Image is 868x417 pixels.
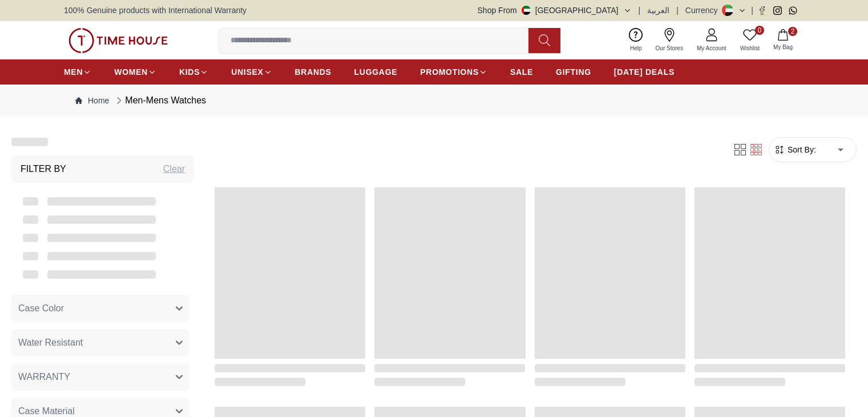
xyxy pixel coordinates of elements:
div: Men-Mens Watches [114,94,206,107]
span: MEN [64,66,83,78]
nav: Breadcrumb [64,85,804,117]
button: Sort By: [774,144,816,155]
span: My Bag [769,43,797,51]
h3: Filter By [21,162,66,176]
span: SALE [510,66,533,78]
button: Water Resistant [11,329,189,356]
a: PROMOTIONS [420,62,487,82]
a: Home [75,95,109,106]
a: UNISEX [231,62,272,82]
span: | [639,5,641,16]
span: Water Resistant [18,336,83,350]
span: 100% Genuine products with International Warranty [64,5,247,16]
span: 0 [755,26,764,35]
button: Case Color [11,295,189,322]
span: UNISEX [231,66,263,78]
button: العربية [647,5,669,16]
a: Our Stores [649,26,690,55]
a: Help [623,26,649,55]
span: Wishlist [736,44,764,53]
span: Case Color [18,302,64,315]
span: LUGGAGE [354,66,398,78]
span: KIDS [179,66,200,78]
a: [DATE] DEALS [614,62,675,82]
div: Currency [685,5,722,16]
span: GIFTING [556,66,591,78]
span: BRANDS [295,66,332,78]
button: 2My Bag [766,27,800,54]
span: WARRANTY [18,370,70,384]
span: Sort By: [785,144,816,155]
span: WOMEN [114,66,148,78]
span: PROMOTIONS [420,66,479,78]
span: | [676,5,679,16]
a: Instagram [773,6,782,15]
a: LUGGAGE [354,62,398,82]
span: 2 [788,27,797,36]
span: Help [625,44,647,53]
span: Our Stores [651,44,688,53]
a: 0Wishlist [733,26,766,55]
span: My Account [692,44,731,53]
a: MEN [64,62,91,82]
a: KIDS [179,62,208,82]
a: BRANDS [295,62,332,82]
a: SALE [510,62,533,82]
a: Whatsapp [789,6,797,15]
img: ... [68,28,168,53]
img: United Arab Emirates [522,6,531,15]
span: [DATE] DEALS [614,66,675,78]
a: GIFTING [556,62,591,82]
a: WOMEN [114,62,156,82]
button: Shop From[GEOGRAPHIC_DATA] [478,5,632,16]
a: Facebook [758,6,766,15]
button: WARRANTY [11,363,189,391]
div: Clear [163,162,185,176]
span: | [751,5,753,16]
